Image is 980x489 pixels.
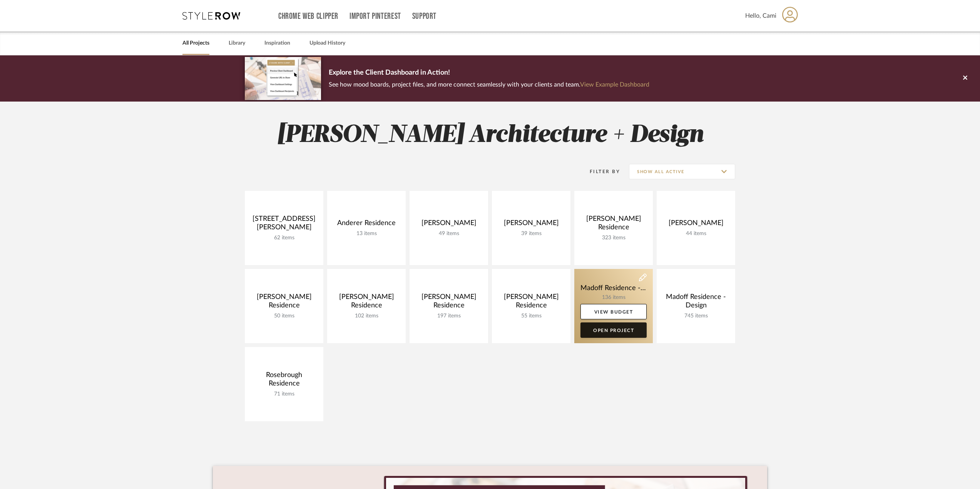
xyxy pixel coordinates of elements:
[329,67,649,79] p: Explore the Client Dashboard in Action!
[663,230,729,237] div: 44 items
[251,313,317,319] div: 50 items
[580,215,647,235] div: [PERSON_NAME] Residence
[333,230,400,237] div: 13 items
[182,38,209,48] a: All Projects
[412,13,436,20] a: Support
[229,38,245,48] a: Library
[580,235,647,241] div: 323 items
[213,121,767,150] h2: [PERSON_NAME] Architecture + Design
[745,11,776,20] span: Hello, Cami
[498,293,564,313] div: [PERSON_NAME] Residence
[350,13,401,20] a: Import Pinterest
[663,293,729,313] div: Madoff Residence - Design
[498,219,564,230] div: [PERSON_NAME]
[264,38,290,48] a: Inspiration
[309,38,345,48] a: Upload History
[663,219,729,230] div: [PERSON_NAME]
[278,13,338,20] a: Chrome Web Clipper
[580,82,649,88] a: View Example Dashboard
[416,313,482,319] div: 197 items
[251,371,317,391] div: Rosebrough Residence
[251,235,317,241] div: 62 items
[333,313,400,319] div: 102 items
[416,230,482,237] div: 49 items
[416,219,482,230] div: [PERSON_NAME]
[251,293,317,313] div: [PERSON_NAME] Residence
[333,293,400,313] div: [PERSON_NAME] Residence
[580,322,647,338] a: Open Project
[580,168,620,175] div: Filter By
[498,230,564,237] div: 39 items
[663,313,729,319] div: 745 items
[251,391,317,397] div: 71 items
[245,57,321,100] img: d5d033c5-7b12-40c2-a960-1ecee1989c38.png
[416,293,482,313] div: [PERSON_NAME] Residence
[329,79,649,90] p: See how mood boards, project files, and more connect seamlessly with your clients and team.
[498,313,564,319] div: 55 items
[580,304,647,319] a: View Budget
[333,219,400,230] div: Anderer Residence
[251,215,317,235] div: [STREET_ADDRESS][PERSON_NAME]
